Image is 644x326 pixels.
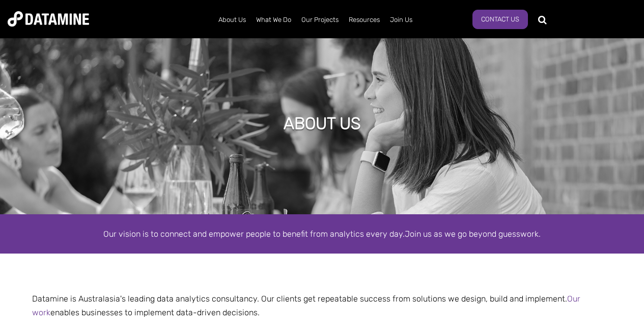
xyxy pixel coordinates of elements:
[103,229,405,239] span: Our vision is to connect and empower people to benefit from analytics every day.
[251,7,296,33] a: What We Do
[405,229,541,239] span: Join us as we go beyond guesswork.
[344,7,385,33] a: Resources
[284,112,361,135] h1: ABOUT US
[385,7,417,33] a: Join Us
[8,11,89,27] img: Datamine
[296,7,344,33] a: Our Projects
[213,7,251,33] a: About Us
[24,292,620,319] p: Datamine is Australasia's leading data analytics consultancy. Our clients get repeatable success ...
[472,10,528,29] a: Contact Us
